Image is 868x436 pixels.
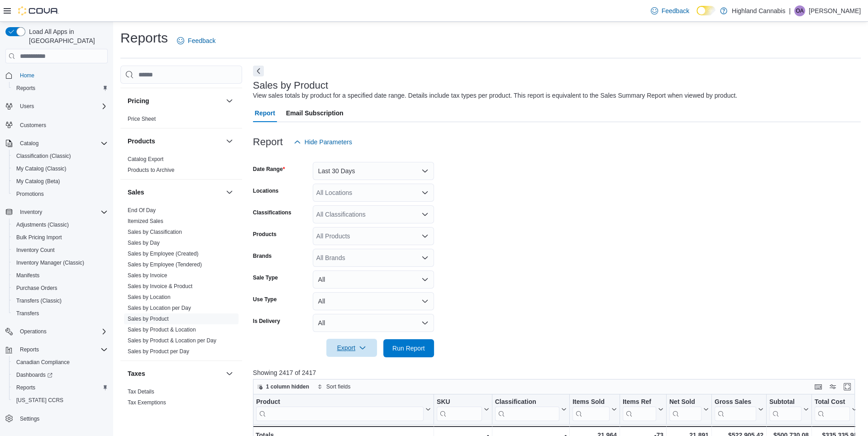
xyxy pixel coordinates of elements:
[314,381,354,392] button: Sort fields
[16,165,67,172] span: My Catalog (Classic)
[305,137,352,147] span: Hide Parameters
[9,150,111,162] button: Classification (Classic)
[16,413,43,424] a: Settings
[16,246,55,254] span: Inventory Count
[256,398,424,407] div: Product
[128,137,222,146] button: Products
[9,244,111,256] button: Inventory Count
[383,339,434,357] button: Run Report
[253,274,278,281] label: Sale Type
[128,156,163,163] span: Catalog Export
[13,283,108,294] span: Purchase Orders
[769,398,801,407] div: Subtotal
[794,5,805,16] div: Owen Allerton
[128,96,222,105] button: Pricing
[253,187,279,194] label: Locations
[815,398,850,407] div: Total Cost
[128,156,163,162] a: Catalog Export
[16,138,108,149] span: Catalog
[842,381,853,392] button: Enter fullscreen
[128,116,156,122] a: Price Sheet
[128,261,202,268] a: Sales by Employee (Tendered)
[13,270,108,281] span: Manifests
[809,5,861,16] p: [PERSON_NAME]
[16,284,57,292] span: Purchase Orders
[9,269,111,282] button: Manifests
[128,399,166,406] span: Tax Exemptions
[813,381,824,392] button: Keyboard shortcuts
[128,115,156,123] span: Price Sheet
[16,397,63,404] span: [US_STATE] CCRS
[128,369,222,378] button: Taxes
[495,398,559,421] div: Classification
[16,101,108,112] span: Users
[16,138,42,149] button: Catalog
[16,413,108,424] span: Settings
[128,348,189,355] a: Sales by Product per Day
[253,381,313,392] button: 1 column hidden
[647,2,693,20] a: Feedback
[16,384,35,391] span: Reports
[9,82,111,95] button: Reports
[128,218,163,224] a: Itemized Sales
[128,305,191,311] a: Sales by Location per Day
[696,6,715,15] input: Dark Mode
[13,151,75,161] a: Classification (Classic)
[2,137,111,150] button: Catalog
[2,118,111,131] button: Customers
[16,101,38,112] button: Users
[13,257,88,268] a: Inventory Manager (Classic)
[253,66,264,76] button: Next
[16,207,108,218] span: Inventory
[128,229,182,235] a: Sales by Classification
[253,209,291,216] label: Classifications
[188,36,215,45] span: Feedback
[286,104,343,122] span: Email Subscription
[253,252,272,260] label: Brands
[16,70,38,81] a: Home
[16,272,39,279] span: Manifests
[9,256,111,269] button: Inventory Manager (Classic)
[173,32,219,50] a: Feedback
[128,294,171,301] span: Sales by Location
[9,162,111,175] button: My Catalog (Classic)
[128,272,167,279] a: Sales by Invoice
[253,166,285,173] label: Date Range
[13,219,72,230] a: Adjustments (Classic)
[13,232,66,243] a: Bulk Pricing Import
[572,398,617,421] button: Items Sold
[128,316,169,322] a: Sales by Product
[120,29,168,47] h1: Reports
[696,15,697,16] span: Dark Mode
[128,239,160,246] span: Sales by Day
[128,251,199,257] a: Sales by Employee (Created)
[9,394,111,407] button: [US_STATE] CCRS
[290,133,356,151] button: Hide Parameters
[2,412,111,425] button: Settings
[16,207,46,218] button: Inventory
[421,232,429,240] button: Open list of options
[13,370,108,380] span: Dashboards
[128,207,156,213] a: End Of Day
[2,206,111,218] button: Inventory
[128,166,174,174] span: Products to Archive
[13,232,108,243] span: Bulk Pricing Import
[224,95,235,106] button: Pricing
[16,120,50,131] a: Customers
[224,136,235,147] button: Products
[827,381,838,392] button: Display options
[16,359,70,366] span: Canadian Compliance
[815,398,850,421] div: Total Cost
[13,245,108,256] span: Inventory Count
[13,357,108,368] span: Canadian Compliance
[9,188,111,200] button: Promotions
[128,167,174,173] a: Products to Archive
[769,398,809,421] button: Subtotal
[13,176,108,187] span: My Catalog (Beta)
[13,357,73,368] a: Canadian Compliance
[128,369,145,378] h3: Taxes
[253,91,737,100] div: View sales totals by product for a specified date range. Details include tax types per product. T...
[128,399,166,406] a: Tax Exemptions
[120,154,242,179] div: Products
[16,310,39,317] span: Transfers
